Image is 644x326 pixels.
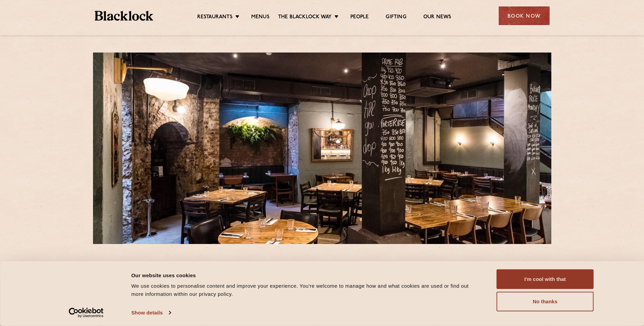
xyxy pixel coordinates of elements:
div: We use cookies to personalise content and improve your experience. You're welcome to manage how a... [131,282,481,298]
div: Our website uses cookies [131,271,481,279]
a: Restaurants [197,14,233,21]
a: Menus [251,14,270,21]
div: Book Now [499,6,550,25]
button: No thanks [497,292,594,311]
a: The Blacklock Way [278,14,332,21]
button: I'm cool with that [497,269,594,289]
a: Usercentrics Cookiebot - opens in a new window [56,308,116,318]
a: Gifting [386,14,406,21]
img: BL_Textured_Logo-footer-cropped.svg [95,11,153,21]
a: Our News [423,14,452,21]
a: Show details [131,308,171,318]
a: People [350,14,369,21]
